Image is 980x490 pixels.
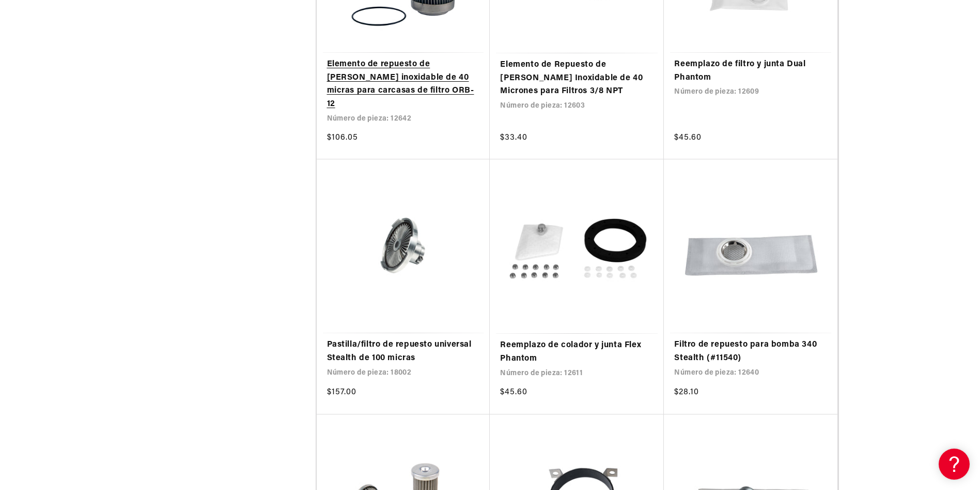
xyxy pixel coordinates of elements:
[674,58,827,84] a: Reemplazo de filtro y junta Dual Phantom
[500,58,654,98] a: Elemento de Repuesto de [PERSON_NAME] Inoxidable de 40 Micrones para Filtros 3/8 NPT
[500,339,654,365] a: Reemplazo de colador y junta Flex Phantom
[327,58,480,111] a: Elemento de repuesto de [PERSON_NAME] inoxidable de 40 micras para carcasas de filtro ORB-12
[327,338,480,365] a: Pastilla/filtro de repuesto universal Stealth de 100 micras
[674,338,827,365] a: Filtro de repuesto para bomba 340 Stealth (#11540)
